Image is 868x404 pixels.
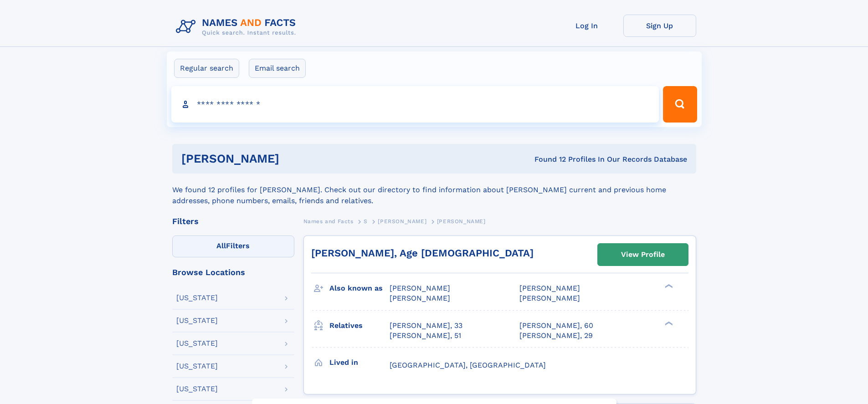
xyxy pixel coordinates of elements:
[176,317,218,324] div: [US_STATE]
[519,294,580,302] span: [PERSON_NAME]
[519,284,580,292] span: [PERSON_NAME]
[407,154,687,164] div: Found 12 Profiles In Our Records Database
[550,15,623,37] a: Log In
[172,15,303,39] img: Logo Names and Facts
[181,153,407,164] h1: [PERSON_NAME]
[329,355,390,370] h3: Lived in
[364,218,368,225] span: S
[437,218,486,225] span: [PERSON_NAME]
[176,385,218,393] div: [US_STATE]
[621,244,665,265] div: View Profile
[176,363,218,370] div: [US_STATE]
[172,235,294,257] label: Filters
[311,247,534,259] a: [PERSON_NAME], Age [DEMOGRAPHIC_DATA]
[216,241,226,250] span: All
[663,86,697,123] button: Search Button
[172,268,294,276] div: Browse Locations
[303,215,354,227] a: Names and Facts
[249,59,306,78] label: Email search
[390,331,461,341] a: [PERSON_NAME], 51
[519,331,593,341] a: [PERSON_NAME], 29
[172,217,294,225] div: Filters
[378,218,426,225] span: [PERSON_NAME]
[329,281,390,296] h3: Also known as
[171,86,659,123] input: search input
[172,174,696,206] div: We found 12 profiles for [PERSON_NAME]. Check out our directory to find information about [PERSON...
[390,361,546,369] span: [GEOGRAPHIC_DATA], [GEOGRAPHIC_DATA]
[329,318,390,333] h3: Relatives
[174,59,239,78] label: Regular search
[390,284,450,292] span: [PERSON_NAME]
[378,215,426,227] a: [PERSON_NAME]
[176,294,218,302] div: [US_STATE]
[390,321,462,331] a: [PERSON_NAME], 33
[598,244,688,266] a: View Profile
[623,15,696,37] a: Sign Up
[364,215,368,227] a: S
[519,321,593,331] a: [PERSON_NAME], 60
[663,320,673,326] div: ❯
[176,340,218,347] div: [US_STATE]
[390,294,450,302] span: [PERSON_NAME]
[663,283,673,289] div: ❯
